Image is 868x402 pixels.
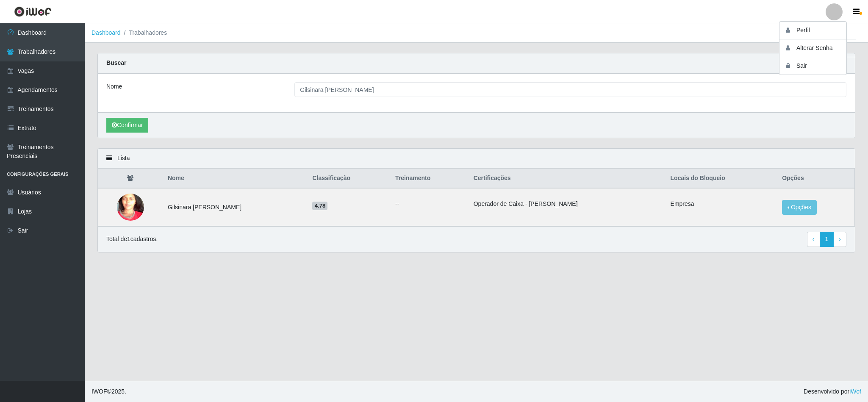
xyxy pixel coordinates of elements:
th: Classificação [307,169,390,189]
img: CoreUI Logo [14,6,52,17]
th: Nome [163,169,308,189]
th: Locais do Bloqueio [666,169,777,189]
ul: -- [395,200,463,208]
td: Gilsinara [PERSON_NAME] [163,188,308,226]
a: Previous [807,232,820,247]
th: Opções [777,169,854,189]
a: Dashboard [92,29,121,36]
button: Perfil [779,22,856,39]
span: © 2025 . [92,387,126,396]
a: 1 [820,232,834,247]
button: Alterar Senha [779,39,856,57]
li: Empresa [671,200,772,208]
button: Opções [782,200,817,215]
nav: breadcrumb [85,23,868,43]
input: Digite o Nome... [294,82,846,97]
a: Next [833,232,846,247]
li: Trabalhadores [121,28,167,37]
button: Sair [779,57,856,75]
span: IWOF [92,388,107,395]
th: Treinamento [390,169,469,189]
p: Total de 1 cadastros. [106,235,158,244]
strong: Buscar [106,59,126,66]
div: Lista [98,149,855,168]
span: ‹ [813,236,815,242]
nav: pagination [807,232,846,247]
span: 4.78 [312,202,327,210]
li: Operador de Caixa - [PERSON_NAME] [474,200,660,208]
img: 1630764060757.jpeg [117,178,144,237]
a: iWof [849,388,861,395]
label: Nome [106,82,122,91]
th: Certificações [469,169,666,189]
span: Desenvolvido por [804,387,861,396]
span: › [839,236,841,242]
button: Confirmar [106,118,148,133]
